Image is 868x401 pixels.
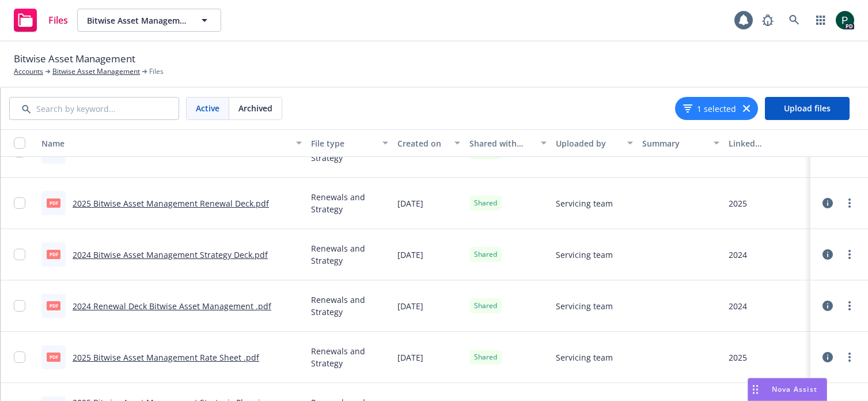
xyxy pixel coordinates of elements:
[14,300,25,312] input: Toggle Row Selected
[47,198,60,207] span: pdf
[474,198,497,208] span: Shared
[843,299,856,313] a: more
[47,250,60,258] span: pdf
[783,9,806,32] a: Search
[196,102,219,114] span: Active
[843,350,856,364] a: more
[729,249,747,261] div: 2024
[73,249,268,260] a: 2024 Bitwise Asset Management Strategy Deck.pdf
[556,137,620,149] div: Uploaded by
[311,294,388,318] span: Renewals and Strategy
[397,197,423,209] span: [DATE]
[638,129,724,157] button: Summary
[14,249,25,260] input: Toggle Row Selected
[397,249,423,261] span: [DATE]
[52,66,140,77] a: Bitwise Asset Management
[47,353,60,361] span: pdf
[724,129,810,157] button: Linked associations
[47,301,60,310] span: pdf
[73,198,269,209] a: 2025 Bitwise Asset Management Renewal Deck.pdf
[809,9,832,32] a: Switch app
[474,352,497,362] span: Shared
[556,351,613,363] span: Servicing team
[843,248,856,261] a: more
[306,129,393,157] button: File type
[556,197,613,209] span: Servicing team
[397,351,423,363] span: [DATE]
[729,351,747,363] div: 2025
[73,147,223,158] a: 2023 Bitwise Renewal Presentation.pdf
[397,300,423,312] span: [DATE]
[48,16,68,25] span: Files
[14,351,25,363] input: Toggle Row Selected
[73,301,271,312] a: 2024 Renewal Deck Bitwise Asset Management .pdf
[397,137,448,149] div: Created on
[41,137,289,149] div: Name
[311,191,388,215] span: Renewals and Strategy
[772,384,817,394] span: Nova Assist
[729,197,747,209] div: 2025
[756,9,779,32] a: Report a Bug
[311,242,388,267] span: Renewals and Strategy
[551,129,638,157] button: Uploaded by
[748,378,827,401] button: Nova Assist
[748,378,763,400] div: Drag to move
[238,102,272,114] span: Archived
[311,345,388,369] span: Renewals and Strategy
[311,137,376,149] div: File type
[784,103,831,114] span: Upload files
[474,249,497,260] span: Shared
[14,66,43,77] a: Accounts
[9,4,73,36] a: Files
[765,97,850,120] button: Upload files
[14,197,25,209] input: Toggle Row Selected
[469,137,534,149] div: Shared with client
[683,103,736,115] button: 1 selected
[149,66,164,77] span: Files
[14,137,25,149] input: Select all
[556,300,613,312] span: Servicing team
[729,137,806,149] div: Linked associations
[465,129,551,157] button: Shared with client
[37,129,306,157] button: Name
[836,11,854,29] img: photo
[393,129,465,157] button: Created on
[73,352,259,363] a: 2025 Bitwise Asset Management Rate Sheet .pdf
[729,300,747,312] div: 2024
[843,196,856,210] a: more
[87,14,187,27] span: Bitwise Asset Management
[474,301,497,311] span: Shared
[14,51,135,66] span: Bitwise Asset Management
[556,249,613,261] span: Servicing team
[9,97,179,120] input: Search by keyword...
[77,9,221,32] button: Bitwise Asset Management
[642,137,707,149] div: Summary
